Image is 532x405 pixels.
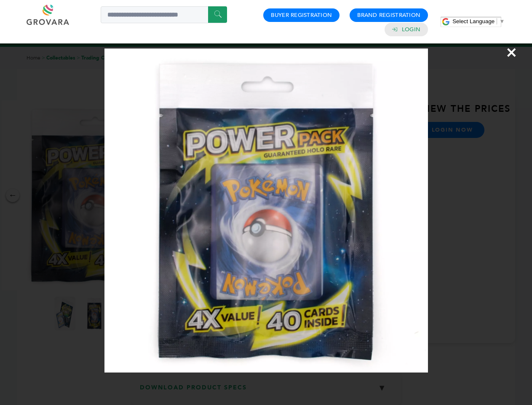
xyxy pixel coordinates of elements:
span: ▼ [499,18,505,24]
span: ​ [497,18,497,24]
img: Image Preview [104,49,428,373]
a: Brand Registration [357,11,420,19]
a: Select Language​ [452,18,505,24]
span: × [506,40,517,64]
a: Buyer Registration [271,11,332,19]
a: Login [402,26,420,33]
span: Select Language [452,18,495,24]
input: Search a product or brand... [101,6,227,23]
